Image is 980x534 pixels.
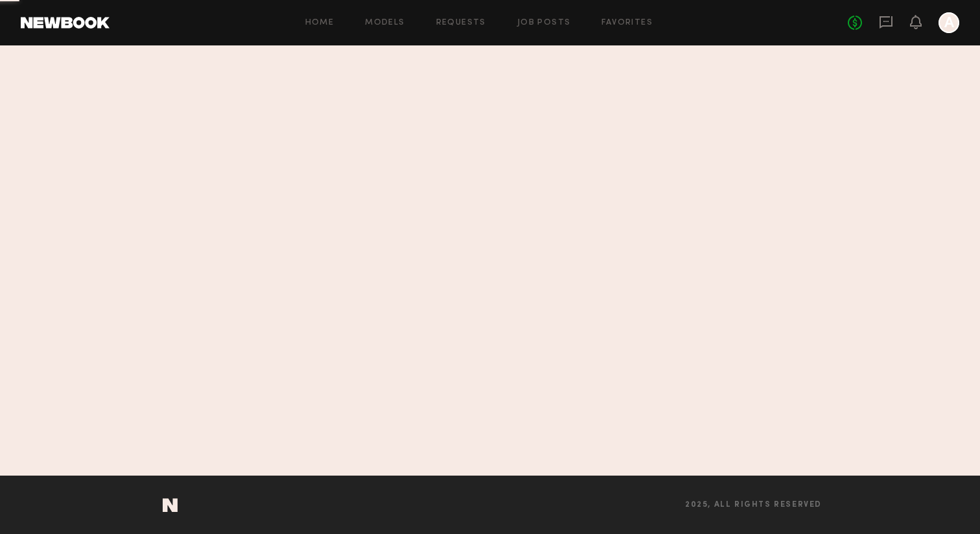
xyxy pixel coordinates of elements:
[436,19,486,27] a: Requests
[305,19,334,27] a: Home
[517,19,571,27] a: Job Posts
[601,19,653,27] a: Favorites
[685,501,822,509] span: 2025, all rights reserved
[939,12,959,33] a: A
[365,19,404,27] a: Models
